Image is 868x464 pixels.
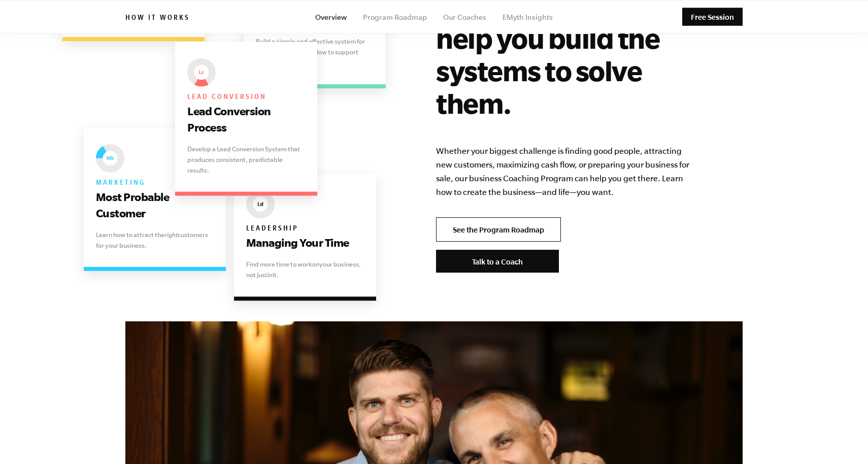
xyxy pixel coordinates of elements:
[268,271,273,279] i: in
[817,415,868,464] iframe: Chat Widget
[472,257,523,266] span: Talk to a Coach
[682,8,743,26] a: Free Session
[96,144,124,173] img: EMyth The Seven Essential Systems: Marketing
[96,189,214,221] h3: Most Probable Customer
[436,250,559,273] a: Talk to a Coach
[315,13,347,21] a: Overview
[363,13,427,21] a: Program Roadmap
[96,229,214,251] p: Learn how to attract the customers for your business.
[436,217,561,242] a: See the Program Roadmap
[246,259,364,280] p: Find more time to work your business, not just it.
[436,144,692,199] p: Whether your biggest challenge is finding good people, attracting new customers, maximizing cash ...
[503,13,553,21] a: EMyth Insights
[96,177,214,189] h6: Marketing
[443,13,486,21] a: Our Coaches
[125,14,190,24] h6: How it works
